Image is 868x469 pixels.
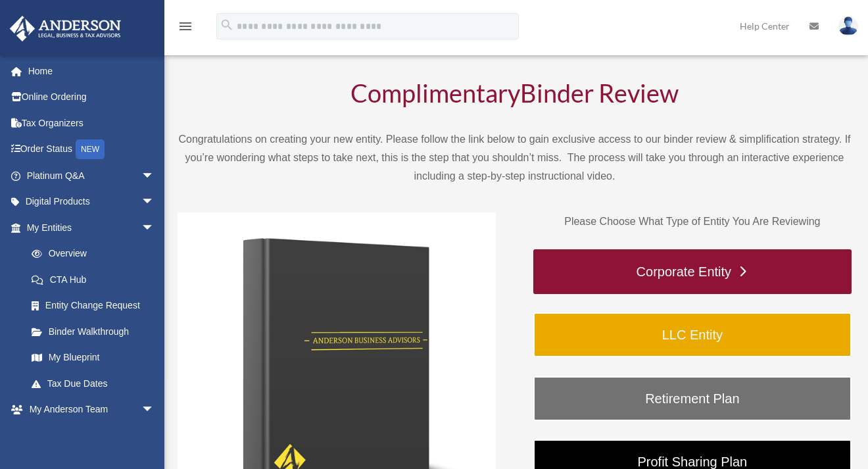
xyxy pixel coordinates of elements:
[520,78,679,108] span: Binder Review
[178,130,852,185] p: Congratulations on creating your new entity. Please follow the link below to gain exclusive acces...
[18,345,174,371] a: My Blueprint
[9,162,174,189] a: Platinum Q&Aarrow_drop_down
[141,162,168,189] span: arrow_drop_down
[9,214,174,241] a: My Entitiesarrow_drop_down
[533,212,852,231] p: Please Choose What Type of Entity You Are Reviewing
[9,189,174,215] a: Digital Productsarrow_drop_down
[18,293,174,319] a: Entity Change Request
[18,318,168,345] a: Binder Walkthrough
[178,23,193,34] a: menu
[533,376,852,421] a: Retirement Plan
[18,241,174,267] a: Overview
[9,58,174,84] a: Home
[9,84,174,111] a: Online Ordering
[76,139,105,159] div: NEW
[178,18,193,34] i: menu
[18,370,174,397] a: Tax Due Dates
[141,189,168,216] span: arrow_drop_down
[141,422,168,449] span: arrow_drop_down
[350,78,520,108] span: Complimentary
[9,110,174,136] a: Tax Organizers
[141,397,168,424] span: arrow_drop_down
[6,16,125,41] img: Anderson Advisors Platinum Portal
[9,136,174,163] a: Order StatusNEW
[18,266,174,293] a: CTA Hub
[9,422,174,449] a: My Documentsarrow_drop_down
[533,249,852,294] a: Corporate Entity
[533,312,852,357] a: LLC Entity
[220,18,234,32] i: search
[838,16,858,36] img: User Pic
[141,214,168,241] span: arrow_drop_down
[9,397,174,423] a: My Anderson Teamarrow_drop_down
